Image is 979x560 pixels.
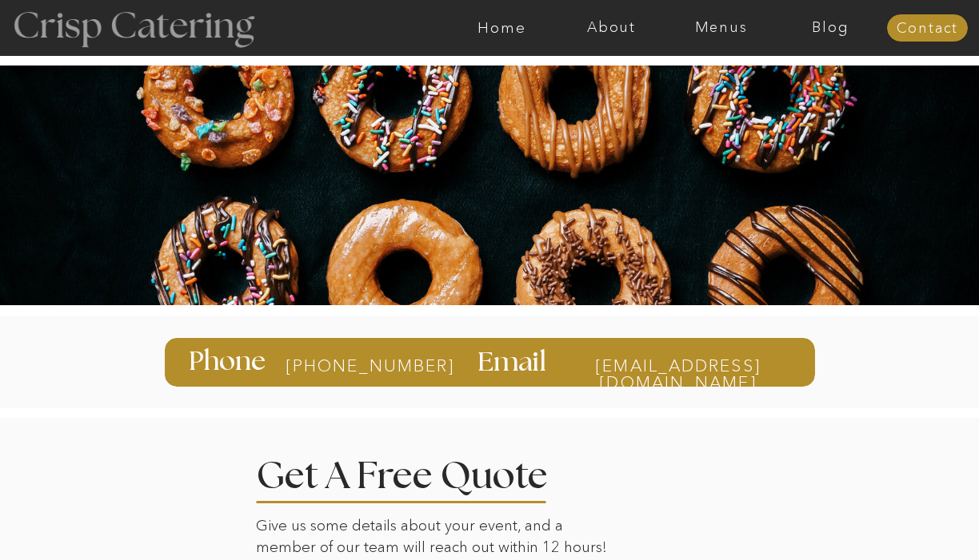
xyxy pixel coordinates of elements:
h3: Phone [189,348,270,375]
h3: Email [478,349,551,375]
a: [EMAIL_ADDRESS][DOMAIN_NAME] [564,357,792,372]
a: Contact [887,21,968,37]
a: Menus [666,20,776,36]
a: Blog [776,20,885,36]
a: Home [447,20,557,36]
h2: Get A Free Quote [256,458,597,487]
a: About [557,20,666,36]
a: [PHONE_NUMBER] [286,357,413,375]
